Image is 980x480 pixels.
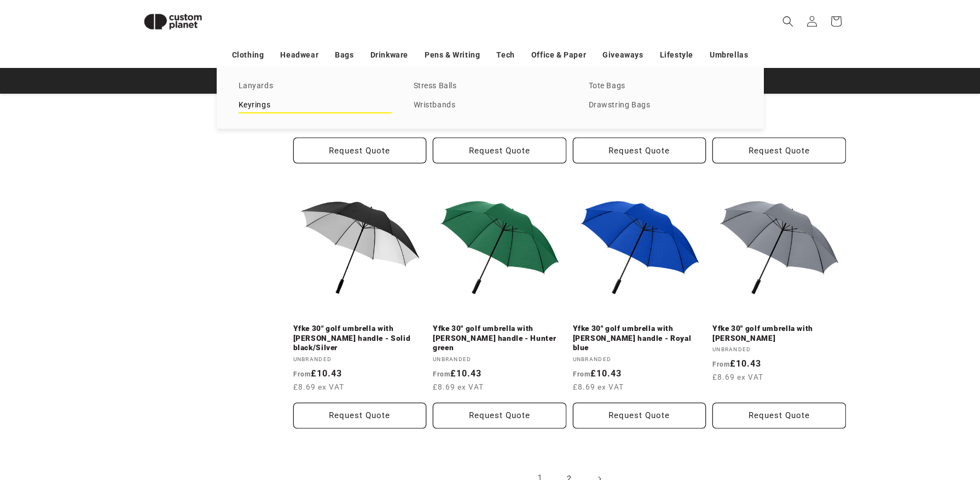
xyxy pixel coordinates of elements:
[433,138,566,163] : Request Quote
[280,45,318,65] a: Headwear
[589,98,742,113] a: Drawstring Bags
[496,45,514,65] a: Tech
[335,45,353,65] a: Bags
[239,79,392,94] a: Lanyards
[135,4,211,39] img: Custom Planet
[293,324,427,353] a: Yfke 30" golf umbrella with [PERSON_NAME] handle - Solid black/Silver
[293,138,427,163] : Request Quote
[293,403,427,428] : Request Quote
[433,403,566,428] : Request Quote
[232,45,264,65] a: Clothing
[531,45,586,65] a: Office & Paper
[414,98,567,113] a: Wristbands
[370,45,408,65] a: Drinkware
[710,45,748,65] a: Umbrellas
[425,45,480,65] a: Pens & Writing
[573,403,706,428] : Request Quote
[712,138,846,163] : Request Quote
[589,79,742,94] a: Tote Bags
[712,324,846,343] a: Yfke 30" golf umbrella with [PERSON_NAME]
[660,45,693,65] a: Lifestyle
[239,98,392,113] a: Keyrings
[925,427,980,480] iframe: Chat Widget
[573,138,706,163] : Request Quote
[602,45,643,65] a: Giveaways
[712,403,846,428] : Request Quote
[433,324,566,353] a: Yfke 30" golf umbrella with [PERSON_NAME] handle - Hunter green
[573,324,706,353] a: Yfke 30" golf umbrella with [PERSON_NAME] handle - Royal blue
[776,9,800,33] summary: Search
[414,79,567,94] a: Stress Balls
